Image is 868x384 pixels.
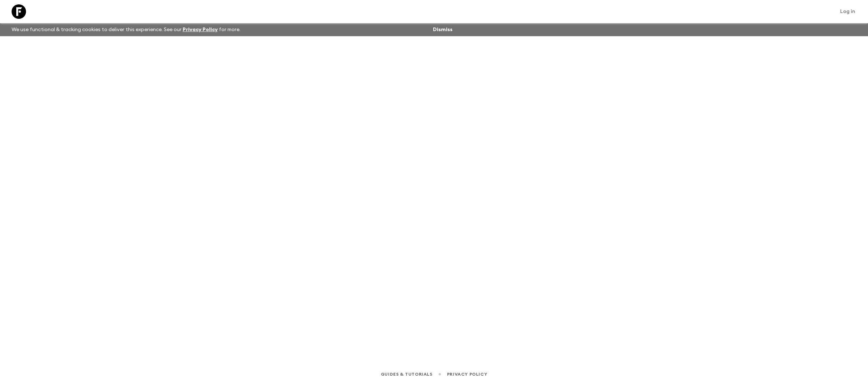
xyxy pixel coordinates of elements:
[381,370,433,378] a: Guides & Tutorials
[183,27,218,32] a: Privacy Policy
[447,370,487,378] a: Privacy Policy
[431,25,454,35] button: Dismiss
[836,7,859,17] a: Log in
[9,23,243,36] p: We use functional & tracking cookies to deliver this experience. See our for more.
